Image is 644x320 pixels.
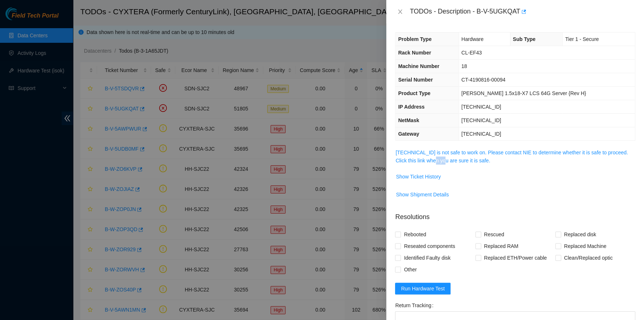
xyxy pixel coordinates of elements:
[481,252,550,264] span: Replaced ETH/Power cable
[561,240,609,252] span: Replaced Machine
[410,6,635,18] div: TODOs - Description - B-V-5UGKQAT
[461,90,586,96] span: [PERSON_NAME] 1.5x18-X7 LCS 64G Server {Rev H}
[395,171,441,182] button: Show Ticket History
[461,50,482,56] span: CL-EF43
[461,77,506,83] span: CT-4190816-00094
[398,117,419,123] span: NetMask
[565,36,599,42] span: Tier 1 - Secure
[461,131,501,137] span: [TECHNICAL_ID]
[396,191,449,199] span: Show Shipment Details
[398,77,433,83] span: Serial Number
[401,285,445,293] span: Run Hardware Test
[395,150,628,163] a: [TECHNICAL_ID] is not safe to work on. Please contact NIE to determine whether it is safe to proc...
[398,50,431,56] span: Rack Number
[561,252,616,264] span: Clean/Replaced optic
[561,229,599,240] span: Replaced disk
[401,252,453,264] span: Identified Faulty disk
[395,189,449,200] button: Show Shipment Details
[513,36,536,42] span: Sub Type
[395,300,436,311] label: Return Tracking
[481,240,521,252] span: Replaced RAM
[398,90,430,96] span: Product Type
[398,36,432,42] span: Problem Type
[397,9,403,15] span: close
[398,63,439,69] span: Machine Number
[395,206,635,222] p: Resolutions
[395,8,405,15] button: Close
[461,117,501,123] span: [TECHNICAL_ID]
[398,131,419,137] span: Gateway
[461,63,467,69] span: 18
[401,240,458,252] span: Reseated components
[461,104,501,110] span: [TECHNICAL_ID]
[401,264,419,275] span: Other
[396,173,441,181] span: Show Ticket History
[481,229,507,240] span: Rescued
[461,36,484,42] span: Hardware
[398,104,424,110] span: IP Address
[401,229,429,240] span: Rebooted
[395,283,451,294] button: Run Hardware Test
